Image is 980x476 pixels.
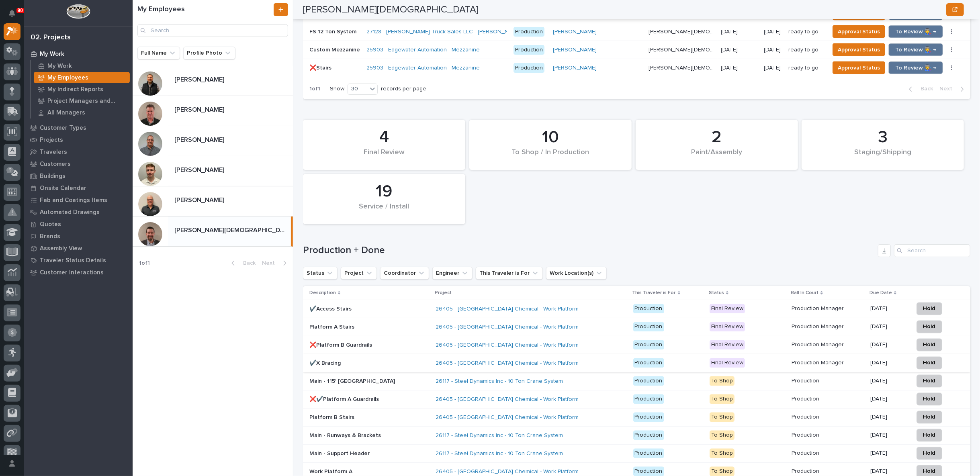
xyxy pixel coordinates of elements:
[633,413,664,423] div: Production
[309,396,429,403] p: ❌✔️Platform A Guardrails
[870,414,906,421] p: [DATE]
[710,449,734,459] div: To Shop
[133,253,156,273] p: 1 of 1
[24,48,133,60] a: My Work
[764,65,782,72] p: [DATE]
[18,8,23,13] p: 90
[133,126,293,156] a: [PERSON_NAME][PERSON_NAME]
[24,266,133,278] a: Customer Interactions
[309,306,429,313] p: ✔️Access Stairs
[633,394,664,404] div: Production
[710,413,734,423] div: To Shop
[870,342,906,349] p: [DATE]
[24,134,133,146] a: Projects
[436,414,579,421] a: 26405 - [GEOGRAPHIC_DATA] Chemical - Work Platform
[24,218,133,230] a: Quotes
[47,86,103,93] p: My Indirect Reports
[649,63,716,72] p: [PERSON_NAME][DEMOGRAPHIC_DATA]
[66,4,90,19] img: Workspace Logo
[133,217,293,247] a: [PERSON_NAME][DEMOGRAPHIC_DATA][PERSON_NAME][DEMOGRAPHIC_DATA]
[870,450,906,457] p: [DATE]
[917,357,942,370] button: Hold
[916,85,933,92] span: Back
[791,288,818,297] p: Ball In Court
[764,47,782,53] p: [DATE]
[303,444,970,462] tr: Main - Support Header26117 - Steel Dynamics Inc - 10 Ton Crane System ProductionTo ShopProduction...
[380,267,429,280] button: Coordinator
[710,431,734,441] div: To Shop
[133,96,293,126] a: [PERSON_NAME][PERSON_NAME]
[174,195,226,204] p: [PERSON_NAME]
[303,372,970,390] tr: Main - 115' [GEOGRAPHIC_DATA]26117 - Steel Dynamics Inc - 10 Ton Crane System ProductionTo ShopPr...
[435,288,452,297] p: Project
[838,45,880,55] span: Approval Status
[40,197,107,204] p: Fab and Coatings Items
[870,468,906,475] p: [DATE]
[317,148,452,165] div: Final Review
[309,324,429,331] p: Platform A Stairs
[174,165,226,174] p: [PERSON_NAME]
[309,450,429,457] p: Main - Support Header
[895,45,936,55] span: To Review 👨‍🏭 →
[238,259,256,267] span: Back
[833,61,885,74] button: Approval Status
[40,51,64,58] p: My Work
[833,43,885,56] button: Approval Status
[888,43,943,56] button: To Review 👨‍🏭 →
[303,245,875,256] h1: Production + Done
[788,45,820,53] p: ready to go
[262,259,280,267] span: Next
[436,360,579,367] a: 26405 - [GEOGRAPHIC_DATA] Chemical - Work Platform
[923,431,935,440] span: Hold
[309,45,362,53] p: Custom Mezzanine
[710,340,745,350] div: Final Review
[792,340,845,349] p: Production Manager
[792,358,845,367] p: Production Manager
[923,304,935,314] span: Hold
[40,257,106,264] p: Traveler Status Details
[366,47,480,53] a: 25903 - Edgewater Automation - Mezzanine
[24,146,133,158] a: Travelers
[870,378,906,385] p: [DATE]
[31,72,133,83] a: My Employees
[47,98,127,105] p: Project Managers and Engineers
[317,202,452,219] div: Service / Install
[303,390,970,408] tr: ❌✔️Platform A Guardrails26405 - [GEOGRAPHIC_DATA] Chemical - Work Platform ProductionTo ShopProdu...
[303,300,970,318] tr: ✔️Access Stairs26405 - [GEOGRAPHIC_DATA] Chemical - Work Platform ProductionFinal ReviewProductio...
[792,304,845,313] p: Production Manager
[788,27,820,35] p: ready to go
[870,432,906,439] p: [DATE]
[710,304,745,314] div: Final Review
[870,288,892,297] p: Due Date
[31,60,133,72] a: My Work
[303,318,970,336] tr: Platform A Stairs26405 - [GEOGRAPHIC_DATA] Chemical - Work Platform ProductionFinal ReviewProduct...
[47,63,72,70] p: My Work
[895,27,936,37] span: To Review 👨‍🏭 →
[792,394,821,403] p: Production
[902,85,936,92] button: Back
[649,148,784,165] div: Paint/Assembly
[436,324,579,331] a: 26405 - [GEOGRAPHIC_DATA] Chemical - Work Platform
[40,137,63,144] p: Projects
[303,41,970,59] tr: Custom MezzanineCustom Mezzanine 25903 - Edgewater Automation - Mezzanine Production[PERSON_NAME]...
[40,221,61,228] p: Quotes
[710,322,745,332] div: Final Review
[24,170,133,182] a: Buildings
[633,376,664,386] div: Production
[309,468,429,475] p: Work Platform A
[553,65,597,72] a: [PERSON_NAME]
[317,182,452,202] div: 19
[47,74,88,82] p: My Employees
[24,230,133,242] a: Brands
[792,431,821,439] p: Production
[815,148,950,165] div: Staging/Shipping
[870,324,906,331] p: [DATE]
[40,269,104,276] p: Customer Interactions
[259,259,293,267] button: Next
[633,431,664,441] div: Production
[923,394,935,404] span: Hold
[366,29,545,35] a: 27128 - [PERSON_NAME] Truck Sales LLC - [PERSON_NAME] Systems
[40,161,71,168] p: Customers
[31,95,133,106] a: Project Managers and Engineers
[309,288,336,297] p: Description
